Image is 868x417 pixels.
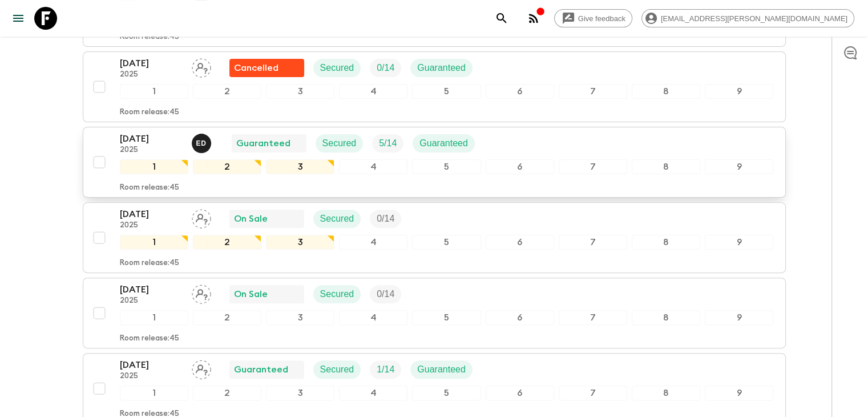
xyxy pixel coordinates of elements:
p: 2025 [120,372,183,381]
p: 2025 [120,296,183,306]
div: 4 [339,159,407,174]
div: 1 [120,235,188,250]
div: 9 [705,235,773,250]
div: 4 [339,235,407,250]
span: [EMAIL_ADDRESS][PERSON_NAME][DOMAIN_NAME] [655,14,854,23]
div: Trip Fill [372,134,403,153]
div: 3 [266,84,334,99]
button: menu [7,7,30,30]
div: Flash Pack cancellation [229,59,304,77]
button: [DATE]2025Assign pack leaderFlash Pack cancellationSecuredTrip FillGuaranteed123456789Room releas... [83,51,786,122]
div: 5 [412,159,481,174]
span: Assign pack leader [192,363,211,372]
span: Ernesto Deciga Alcàntara [192,137,213,146]
div: 6 [486,386,554,400]
span: Give feedback [572,14,632,23]
p: Guaranteed [417,363,466,376]
div: 6 [486,84,554,99]
p: 2025 [120,221,183,230]
div: 3 [266,235,334,250]
div: Secured [316,134,364,153]
div: 5 [412,235,481,250]
div: 2 [193,159,261,174]
div: 8 [632,386,700,400]
div: Secured [313,360,361,379]
div: 3 [266,386,334,400]
div: 3 [266,310,334,325]
div: 7 [559,159,627,174]
p: Guaranteed [234,363,288,376]
div: 8 [632,310,700,325]
div: Trip Fill [370,59,401,77]
span: Assign pack leader [192,288,211,297]
div: 8 [632,159,700,174]
div: 4 [339,310,407,325]
div: Trip Fill [370,360,401,379]
a: Give feedback [554,9,632,27]
p: Secured [320,287,354,301]
p: Guaranteed [236,137,290,150]
p: Room release: 45 [120,334,179,343]
p: [DATE] [120,57,183,70]
p: Guaranteed [417,61,466,75]
p: 1 / 14 [377,363,394,376]
p: E D [196,139,207,148]
div: [EMAIL_ADDRESS][PERSON_NAME][DOMAIN_NAME] [641,9,854,27]
p: [DATE] [120,132,183,146]
div: 1 [120,386,188,400]
div: 9 [705,159,773,174]
div: 6 [486,159,554,174]
button: search adventures [490,7,513,30]
p: Room release: 45 [120,108,179,117]
div: 9 [705,84,773,99]
div: 6 [486,235,554,250]
p: 2025 [120,146,183,155]
div: 5 [412,310,481,325]
p: [DATE] [120,283,183,296]
p: 2025 [120,70,183,79]
span: Assign pack leader [192,212,211,222]
div: 4 [339,84,407,99]
div: 7 [559,84,627,99]
p: 0 / 14 [377,212,394,226]
p: 0 / 14 [377,61,394,75]
div: 5 [412,386,481,400]
p: Room release: 45 [120,183,179,193]
p: [DATE] [120,358,183,372]
div: 7 [559,310,627,325]
p: Secured [320,212,354,226]
div: 9 [705,386,773,400]
p: Guaranteed [419,137,468,150]
p: 0 / 14 [377,287,394,301]
p: 5 / 14 [379,137,397,150]
div: 4 [339,386,407,400]
div: 8 [632,84,700,99]
div: 5 [412,84,481,99]
p: Secured [320,61,354,75]
p: Secured [322,137,357,150]
div: 2 [193,84,261,99]
div: 1 [120,310,188,325]
button: [DATE]2025Assign pack leaderOn SaleSecuredTrip Fill123456789Room release:45 [83,202,786,273]
div: 2 [193,310,261,325]
div: Trip Fill [370,285,401,303]
p: On Sale [234,287,268,301]
div: Secured [313,210,361,228]
p: Room release: 45 [120,33,179,42]
p: Cancelled [234,61,278,75]
div: 3 [266,159,334,174]
button: [DATE]2025Ernesto Deciga AlcàntaraGuaranteedSecuredTrip FillGuaranteed123456789Room release:45 [83,127,786,198]
p: Room release: 45 [120,259,179,268]
div: 1 [120,159,188,174]
div: 7 [559,235,627,250]
div: 6 [486,310,554,325]
p: On Sale [234,212,268,226]
span: Assign pack leader [192,62,211,71]
div: Secured [313,59,361,77]
div: Trip Fill [370,210,401,228]
div: 8 [632,235,700,250]
p: Secured [320,363,354,376]
button: ED [192,134,213,153]
div: 9 [705,310,773,325]
div: 2 [193,386,261,400]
